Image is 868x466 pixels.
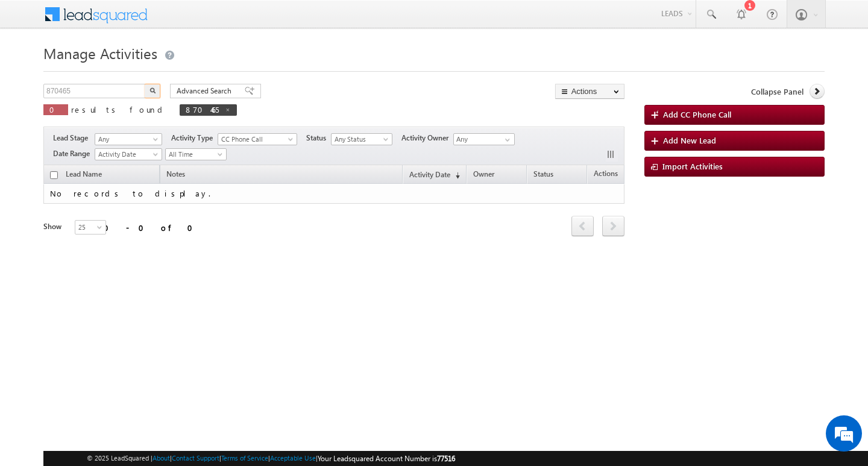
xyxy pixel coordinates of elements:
[306,133,331,143] span: Status
[588,167,624,183] span: Actions
[662,161,723,171] span: Import Activities
[533,169,553,178] span: Status
[318,454,455,463] span: Your Leadsquared Account Number is
[153,454,170,462] a: About
[166,149,223,160] span: All Time
[43,221,65,232] div: Show
[43,43,157,63] span: Manage Activities
[50,171,58,179] input: Check all records
[571,217,594,236] a: prev
[663,135,716,145] span: Add New Lead
[571,216,594,236] span: prev
[450,171,460,180] span: (sorted descending)
[663,109,731,119] span: Add CC Phone Call
[401,133,453,143] span: Activity Owner
[172,454,219,462] a: Contact Support
[75,222,107,233] span: 25
[60,168,108,183] span: Lead Name
[751,86,804,97] span: Collapse Panel
[87,453,455,464] span: © 2025 LeadSquared | | | | |
[165,148,227,160] a: All Time
[171,133,218,143] span: Activity Type
[555,84,624,99] button: Actions
[602,217,624,236] a: next
[75,220,106,235] a: 25
[473,169,494,178] span: Owner
[218,134,291,145] span: CC Phone Call
[53,148,95,159] span: Date Range
[186,104,219,115] span: 870465
[602,216,624,236] span: next
[498,134,514,146] a: Show All Items
[95,148,162,160] a: Activity Date
[218,133,297,145] a: CC Phone Call
[95,149,158,160] span: Activity Date
[270,454,316,462] a: Acceptable Use
[104,221,200,235] div: 0 - 0 of 0
[71,104,167,115] span: results found
[53,133,93,143] span: Lead Stage
[95,134,158,145] span: Any
[331,133,392,145] a: Any Status
[43,184,624,204] td: No records to display.
[177,86,235,96] span: Advanced Search
[437,454,455,463] span: 77516
[49,104,62,115] span: 0
[221,454,268,462] a: Terms of Service
[95,133,162,145] a: Any
[453,133,515,145] input: Type to Search
[149,87,156,93] img: Search
[332,134,389,145] span: Any Status
[403,168,466,183] a: Activity Date(sorted descending)
[160,168,191,183] span: Notes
